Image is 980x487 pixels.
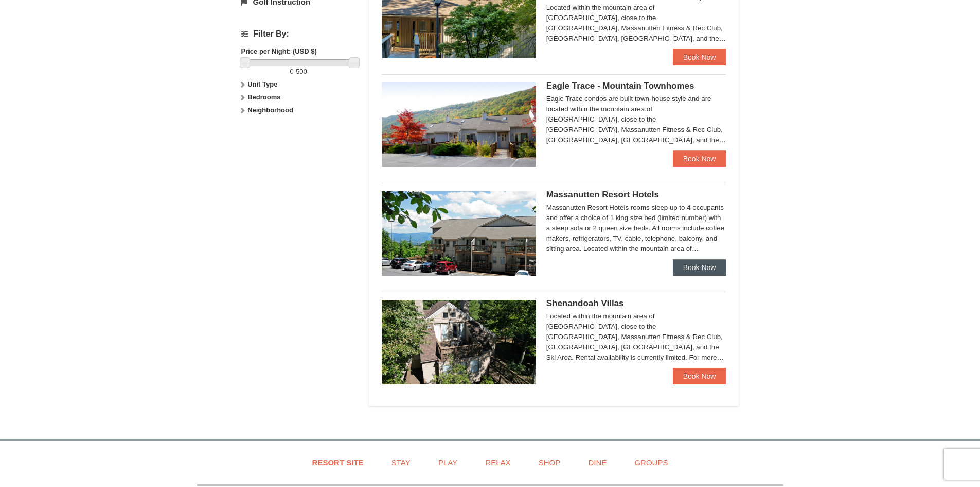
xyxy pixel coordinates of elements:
[546,81,694,91] span: Eagle Trace - Mountain Townhomes
[673,49,726,65] a: Book Now
[247,93,280,101] strong: Bedrooms
[673,368,726,384] a: Book Now
[546,203,726,254] div: Massanutten Resort Hotels rooms sleep up to 4 occupants and offer a choice of 1 king size bed (li...
[526,451,574,474] a: Shop
[247,80,277,88] strong: Unit Type
[425,451,470,474] a: Play
[673,259,726,276] a: Book Now
[290,68,294,75] span: 0
[472,451,523,474] a: Relax
[621,451,681,474] a: Groups
[382,82,536,167] img: 19218983-1-9b289e55.jpg
[673,150,726,167] a: Book Now
[241,47,317,55] strong: Price per Night: (USD $)
[241,66,356,77] label: -
[546,311,726,363] div: Located within the mountain area of [GEOGRAPHIC_DATA], close to the [GEOGRAPHIC_DATA], Massanutte...
[546,190,659,199] span: Massanutten Resort Hotels
[382,300,536,384] img: 19219019-2-e70bf45f.jpg
[299,451,377,474] a: Resort Site
[575,451,619,474] a: Dine
[546,94,726,145] div: Eagle Trace condos are built town-house style and are located within the mountain area of [GEOGRA...
[296,68,307,75] span: 500
[247,106,293,114] strong: Neighborhood
[382,191,536,276] img: 19219026-1-e3b4ac8e.jpg
[241,29,356,39] h4: Filter By:
[546,298,624,308] span: Shenandoah Villas
[379,451,423,474] a: Stay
